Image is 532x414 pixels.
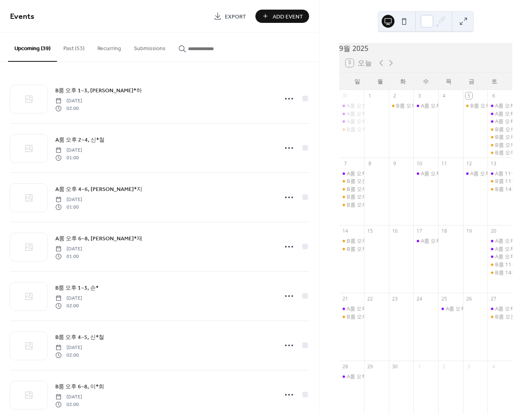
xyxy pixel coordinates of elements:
div: B룸 오후 3~5, 윤*배 [339,193,364,200]
span: [DATE] [55,295,82,302]
span: Export [225,12,246,21]
div: 월 [368,73,391,89]
div: A룸 오후 1~3, 조*주 [463,170,488,177]
div: B룸 오후 9~11, 유*은 [389,102,414,109]
div: A룸 오후 1~4, 김*주 [487,305,512,312]
a: A룸 오후 6~8, [PERSON_NAME]*재 [55,234,142,243]
div: B룸 오후 1~3, 김*하 [463,102,488,109]
button: Past (53) [57,32,91,61]
div: 29 [366,363,373,370]
a: B룸 오후 4~5, 신*철 [55,333,104,342]
div: A룸 오후 1~3, 한*수 [339,110,364,117]
div: B룸 오후 2~5, 전*[PERSON_NAME] [347,313,429,320]
div: A룸 오후 1~3, [PERSON_NAME]*지 [347,305,429,312]
div: A룸 오후 5~7, 오*민 [339,118,364,125]
div: B룸 14~16시, 정*우 [487,269,512,276]
div: A룸 오후 7~9, 김*준 [413,102,438,109]
div: A룸 오후 1~2, 신*철 [487,237,512,244]
div: 9 [391,160,398,167]
div: B룸 오전 11~1, 정*수 [347,177,397,185]
div: A룸 오후 1~3, 윤*배 [339,170,364,177]
div: B룸 오전 11~1, 정*수 [339,177,364,185]
span: [DATE] [55,344,82,351]
div: 26 [465,296,472,302]
div: B룸 오후 6~9, [PERSON_NAME]*원 [347,201,429,208]
div: A룸 오후 2~4, 이*혜 [339,373,364,380]
div: A룸 11~15시, 김*진 [487,170,512,177]
div: A룸 오후 1~3, 한*수 [347,110,393,117]
div: 31 [342,92,349,99]
div: 3 [416,92,423,99]
button: Recurring [91,32,127,61]
span: B룸 오후 4~5, 신*철 [55,333,104,342]
span: 01:00 [55,253,82,260]
span: A룸 오후 4~6, [PERSON_NAME]*지 [55,185,142,194]
div: B룸 14~18시, 김*진 [487,185,512,193]
span: B룸 오후 6~8, 이*희 [55,383,104,391]
div: A룸 오후 1~3, [PERSON_NAME]*배 [347,170,429,177]
div: B룸 11~14시, 설*호 [487,177,512,185]
div: B룸 오후 9~11, 유*은 [396,102,446,109]
span: 02:00 [55,302,82,309]
div: 7 [342,160,349,167]
div: 19 [465,228,472,235]
span: [DATE] [55,97,82,105]
span: 02:00 [55,351,82,359]
div: B룸 오전 10~12, 강*민 [487,313,512,320]
div: B룸 오후 6~9, 박*원 [339,201,364,208]
button: Upcoming (39) [8,32,57,62]
div: 28 [342,363,349,370]
div: B룸 오후 1~4, 조*희 [339,237,364,244]
span: [DATE] [55,196,82,203]
div: B룸 오후 4~6, 유*은 [347,126,394,133]
div: 23 [391,296,398,302]
span: Add Event [273,12,303,21]
div: A룸 오후 2~4, 박*민 [487,245,512,252]
div: 4 [441,92,447,99]
span: 01:00 [55,203,82,211]
div: B룸 오후 1~4, 조*희 [347,237,394,244]
div: A룸 오전 11~1, 안*슬 [339,102,364,109]
div: B룸 오후 6~8, 이*희 [487,141,512,148]
span: 02:00 [55,105,82,112]
div: B룸 오후 8~10, 허* [487,149,512,156]
div: 3 [465,363,472,370]
span: A룸 오후 6~8, [PERSON_NAME]*재 [55,235,142,243]
div: 토 [483,73,506,89]
div: 27 [490,296,497,302]
div: A룸 오후 1~3, 김*지 [339,305,364,312]
a: B룸 오후 1~3, [PERSON_NAME]*하 [55,86,142,95]
div: B룸 11~13시, 신*철 [487,261,512,268]
div: 화 [391,73,414,89]
div: A룸 오후 2~4, 신*철 [487,102,512,109]
span: [DATE] [55,246,82,253]
div: 2 [391,92,398,99]
div: 18 [441,228,447,235]
div: 8 [366,160,373,167]
a: A룸 오후 4~6, [PERSON_NAME]*지 [55,185,142,194]
div: B룸 오후 2~5, 전*윤 [339,313,364,320]
div: 13 [490,160,497,167]
span: 02:00 [55,401,82,408]
a: Add Event [255,10,309,23]
span: A룸 오후 2~4, 신*철 [55,136,105,144]
div: A룸 오후 1~4, 유*림 [413,237,438,244]
a: A룸 오후 2~4, 신*철 [55,135,105,144]
div: 목 [437,73,460,89]
div: A룸 오전 11~1, 안*슬 [347,102,396,109]
div: 11 [441,160,447,167]
div: A룸 오후 1~3, 조*주 [470,170,517,177]
div: 24 [416,296,423,302]
div: A룸 오후 2~4, 권*진 [421,170,467,177]
div: 5 [465,92,472,99]
a: Export [208,10,252,23]
div: B룸 오후 4~6, 유*은 [339,126,364,133]
div: 10 [416,160,423,167]
div: 1 [366,92,373,99]
div: B룸 오후 1~3, 조*솔 [339,185,364,193]
div: B룸 오후 3~5, [PERSON_NAME]*배 [347,193,429,200]
div: 20 [490,228,497,235]
div: 21 [342,296,349,302]
div: B룸 오후 1~3, 손* [487,126,512,133]
div: 2 [441,363,447,370]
